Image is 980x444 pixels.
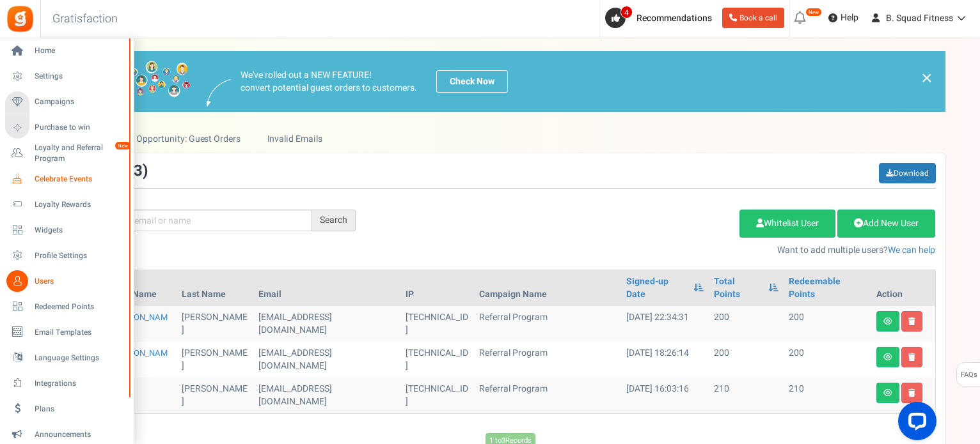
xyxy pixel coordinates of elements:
[38,6,132,32] h3: Gratisfaction
[709,378,783,413] td: 210
[739,210,835,238] a: Whitelist User
[115,141,131,150] em: New
[85,210,312,231] input: Search by email or name
[35,96,124,107] span: Campaigns
[107,270,177,306] th: First Name
[5,66,128,88] a: Settings
[5,372,128,394] a: Integrations
[253,306,400,342] td: [EMAIL_ADDRESS][DOMAIN_NAME]
[35,276,124,287] span: Users
[621,378,709,413] td: [DATE] 16:03:16
[35,225,124,236] span: Widgets
[883,353,892,361] i: View details
[35,429,124,440] span: Announcements
[85,61,191,102] img: images
[908,353,915,361] i: Delete user
[474,342,621,378] td: Referral Program
[35,353,124,364] span: Language Settings
[436,70,508,93] a: Check Now
[253,270,400,306] th: Email
[709,306,783,342] td: 200
[35,45,124,56] span: Home
[35,378,124,389] span: Integrations
[35,302,124,312] span: Redeemed Points
[474,306,621,342] td: Referral Program
[886,11,953,25] span: B. Squad Fitness
[883,318,892,325] i: View details
[5,296,128,318] a: Redeemed Points
[888,243,935,257] a: We can help
[5,219,128,241] a: Widgets
[871,270,935,306] th: Action
[5,270,128,292] a: Users
[837,11,858,24] span: Help
[5,40,128,62] a: Home
[714,275,761,301] a: Total Points
[254,125,335,153] a: Invalid Emails
[400,342,474,378] td: [TECHNICAL_ID]
[400,306,474,342] td: [TECHNICAL_ID]
[5,91,128,113] a: Campaigns
[241,69,417,95] p: We've rolled out a NEW FEATURE! convert potential guest orders to customers.
[177,306,253,342] td: [PERSON_NAME]
[400,270,474,306] th: IP
[474,270,621,306] th: Campaign Name
[960,363,977,387] span: FAQs
[253,342,400,378] td: [EMAIL_ADDRESS][DOMAIN_NAME]
[805,8,822,17] em: New
[474,378,621,413] td: Referral Program
[35,122,124,133] span: Purchase to win
[35,250,124,261] span: Profile Settings
[400,378,474,413] td: [TECHNICAL_ID]
[636,11,712,25] span: Recommendations
[5,398,128,420] a: Plans
[134,160,143,182] span: 3
[35,142,128,164] span: Loyalty and Referral Program
[626,275,688,301] a: Signed-up Date
[789,275,866,301] a: Redeemable Points
[5,321,128,343] a: Email Templates
[784,342,871,378] td: 200
[112,311,168,336] a: [PERSON_NAME]
[5,142,128,164] a: Loyalty and Referral Program New
[5,194,128,215] a: Loyalty Rewards
[35,327,124,338] span: Email Templates
[921,70,933,86] a: ×
[784,378,871,413] td: 210
[605,8,717,28] a: 4 Recommendations
[112,347,168,372] a: [PERSON_NAME]
[177,270,253,306] th: Last Name
[784,306,871,342] td: 200
[5,168,128,190] a: Celebrate Events
[908,318,915,325] i: Delete user
[620,6,633,19] span: 4
[177,342,253,378] td: [PERSON_NAME]
[5,347,128,369] a: Language Settings
[5,117,128,139] a: Purchase to win
[621,306,709,342] td: [DATE] 22:34:31
[35,404,124,415] span: Plans
[35,71,124,82] span: Settings
[837,210,935,238] a: Add New User
[879,163,936,183] a: Download
[312,210,356,231] div: Search
[177,378,253,413] td: [PERSON_NAME]
[123,125,253,153] a: Opportunity: Guest Orders
[709,342,783,378] td: 200
[5,245,128,266] a: Profile Settings
[375,244,936,257] p: Want to add multiple users?
[883,389,892,397] i: View details
[6,4,35,33] img: Gratisfaction
[823,8,864,28] a: Help
[621,342,709,378] td: [DATE] 18:26:14
[908,389,915,397] i: Delete user
[253,378,400,413] td: [EMAIL_ADDRESS][DOMAIN_NAME]
[722,8,784,28] a: Book a call
[35,174,124,185] span: Celebrate Events
[207,79,231,107] img: images
[35,199,124,210] span: Loyalty Rewards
